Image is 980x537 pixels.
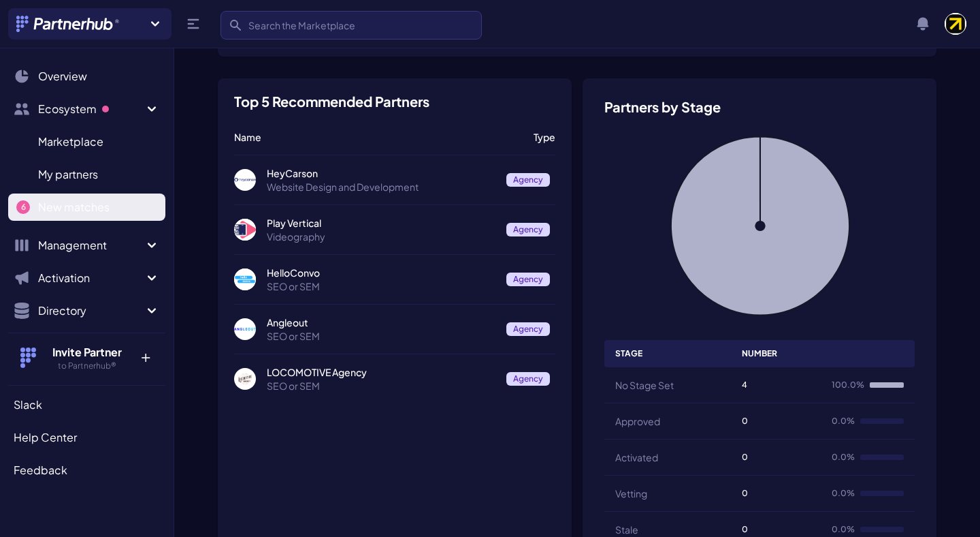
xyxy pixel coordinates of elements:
p: LOCOMOTIVE Agency [267,365,495,379]
th: Vetting [604,475,731,511]
h3: Partners by Stage [604,100,915,114]
button: Invite Partner to Partnerhub® + [8,333,165,382]
span: 6 [16,200,30,214]
a: Overview [8,63,165,90]
p: HeyCarson [267,166,495,180]
img: user photo [945,13,966,35]
span: Agency [506,372,550,386]
a: Slack [8,391,165,418]
a: Play Vertical Play Vertical Videography Agency [234,216,555,243]
td: 0 [731,403,821,439]
span: 0.0% [832,452,855,463]
a: New matches [8,194,165,221]
span: Help Center [14,429,77,446]
img: HelloConvo [234,268,256,290]
h4: Invite Partner [43,344,131,360]
img: Angleout [234,318,256,340]
p: Name [234,130,523,144]
button: Ecosystem [8,95,165,123]
th: Activated [604,439,731,475]
button: Activation [8,264,165,292]
span: 100.0% [832,380,864,390]
span: Agency [506,322,550,336]
input: Search the Marketplace [220,11,482,40]
a: Marketplace [8,128,165,155]
td: 0 [731,475,821,511]
span: Marketplace [38,134,103,150]
img: HeyCarson [234,169,256,191]
a: Angleout Angleout SEO or SEM Agency [234,316,555,343]
span: Ecosystem [38,101,144,117]
a: HeyCarson HeyCarson Website Design and Development Agency [234,166,555,194]
button: Management [8,232,165,259]
p: Videography [267,230,495,243]
a: Help Center [8,424,165,451]
a: LOCOMOTIVE Agency LOCOMOTIVE Agency SEO or SEM Agency [234,365,555,393]
img: LOCOMOTIVE Agency [234,368,256,390]
a: Feedback [8,457,165,484]
span: 0.0% [832,524,855,535]
span: 0.0% [832,488,855,499]
p: Website Design and Development [267,180,495,194]
td: 0 [731,439,821,475]
img: Partnerhub® Logo [16,16,120,32]
p: HelloConvo [267,266,495,279]
span: My partners [38,166,98,183]
th: Number [731,340,821,367]
span: Agency [506,173,550,187]
th: No Stage Set [604,367,731,403]
span: Feedback [14,462,67,478]
p: Type [534,130,555,144]
p: + [131,344,160,366]
span: Management [38,237,144,254]
td: 4 [731,367,821,403]
img: Play Vertical [234,219,256,241]
p: Angleout [267,316,495,329]
span: Agency [506,223,550,236]
h3: Top 5 Recommended Partners [234,95,429,108]
th: Approved [604,403,731,439]
h5: to Partnerhub® [43,360,131,371]
p: Play Vertical [267,216,495,230]
span: Overview [38,68,87,85]
span: 0.0% [832,416,855,427]
p: SEO or SEM [267,329,495,343]
span: Slack [14,397,42,413]
a: HelloConvo HelloConvo SEO or SEM Agency [234,266,555,293]
span: Directory [38,303,144,319]
span: Agency [506,273,550,286]
th: Stage [604,340,731,367]
p: SEO or SEM [267,379,495,393]
span: New matches [38,199,110,215]
a: My partners [8,161,165,188]
button: Directory [8,297,165,324]
p: SEO or SEM [267,279,495,293]
span: Activation [38,270,144,286]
